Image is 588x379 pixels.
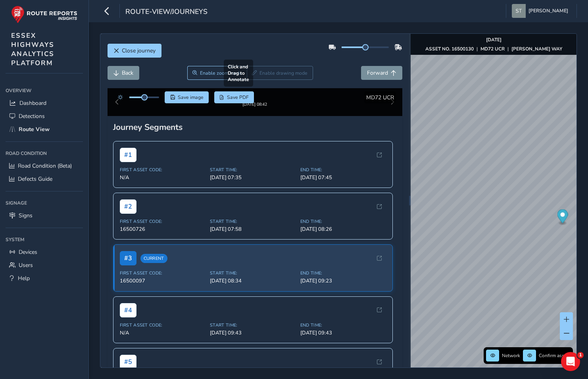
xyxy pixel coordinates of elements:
[300,173,386,179] span: End Time:
[122,47,156,54] span: Close journey
[210,284,296,291] span: [DATE] 08:34
[480,46,505,52] strong: MD72 UCR
[120,173,206,179] span: First Asset Code:
[511,46,562,52] strong: [PERSON_NAME] WAY
[19,126,50,133] span: Route View
[6,259,83,272] a: Users
[6,246,83,259] a: Devices
[231,108,279,114] div: [DATE] 08:42
[200,70,242,76] span: Enable zoom mode
[210,225,296,231] span: Start Time:
[300,232,386,239] span: [DATE] 08:26
[120,284,206,291] span: 16500097
[18,275,30,282] span: Help
[6,209,83,222] a: Signs
[502,352,520,359] span: Network
[425,46,474,52] strong: ASSET NO. 16500130
[6,159,83,172] a: Road Condition (Beta)
[425,46,562,52] div: | |
[178,94,204,101] span: Save image
[528,4,568,18] span: [PERSON_NAME]
[120,361,136,375] span: # 5
[18,175,52,183] span: Defects Guide
[19,261,33,269] span: Users
[120,336,206,343] span: N/A
[6,85,83,97] div: Overview
[577,352,584,358] span: 1
[210,180,296,188] span: [DATE] 07:35
[120,225,206,231] span: First Asset Code:
[122,69,133,77] span: Back
[300,329,386,335] span: End Time:
[300,180,386,188] span: [DATE] 07:45
[120,206,136,220] span: # 2
[214,91,254,103] button: PDF
[210,336,296,343] span: [DATE] 09:43
[231,100,279,108] img: Thumbnail frame
[11,31,54,68] span: ESSEX HIGHWAYS ANALYTICS PLATFORM
[6,272,83,285] a: Help
[300,284,386,291] span: [DATE] 09:23
[120,180,206,188] span: N/A
[120,257,136,272] span: # 3
[300,225,386,231] span: End Time:
[165,91,209,103] button: Save
[361,66,402,80] button: Forward
[108,66,139,80] button: Back
[6,197,83,209] div: Signage
[18,162,72,170] span: Road Condition (Beta)
[113,128,397,139] div: Journey Segments
[512,4,571,18] button: [PERSON_NAME]
[6,147,83,159] div: Road Condition
[187,66,247,80] button: Zoom
[19,248,37,256] span: Devices
[6,110,83,123] a: Detections
[19,212,33,219] span: Signs
[19,112,45,120] span: Detections
[557,209,568,226] div: Map marker
[367,69,388,77] span: Forward
[210,277,296,282] span: Start Time:
[125,7,208,18] span: route-view/journeys
[486,37,502,43] strong: [DATE]
[19,99,46,107] span: Dashboard
[120,232,206,239] span: 16500726
[300,336,386,343] span: [DATE] 09:43
[539,352,571,359] span: Confirm assets
[120,154,136,168] span: # 1
[366,94,394,101] span: MD72 UCR
[6,172,83,186] a: Defects Guide
[512,4,526,18] img: diamond-layout
[120,329,206,335] span: First Asset Code:
[6,123,83,136] a: Route View
[210,232,296,239] span: [DATE] 07:58
[6,97,83,110] a: Dashboard
[227,94,249,101] span: Save PDF
[140,260,167,269] span: Current
[561,352,580,371] iframe: Intercom live chat
[210,173,296,179] span: Start Time:
[300,277,386,282] span: End Time:
[120,309,136,324] span: # 4
[6,234,83,246] div: System
[108,44,161,58] button: Close journey
[11,6,77,23] img: rr logo
[120,277,206,282] span: First Asset Code:
[210,329,296,335] span: Start Time:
